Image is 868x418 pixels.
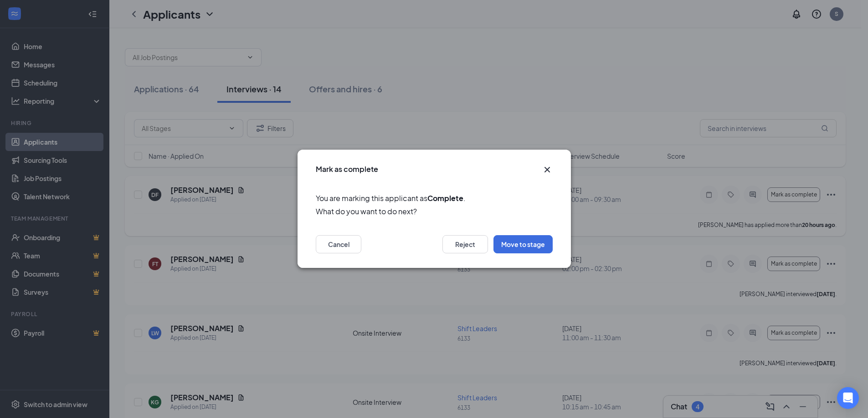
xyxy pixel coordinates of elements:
div: Open Intercom Messenger [837,387,859,409]
button: Close [542,164,553,175]
span: What do you want to do next? [316,206,553,217]
h3: Mark as complete [316,164,378,174]
button: Reject [442,236,488,254]
span: You are marking this applicant as . [316,192,553,204]
svg: Cross [542,164,553,175]
button: Cancel [316,236,361,254]
button: Move to stage [493,236,553,254]
b: Complete [427,193,463,203]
